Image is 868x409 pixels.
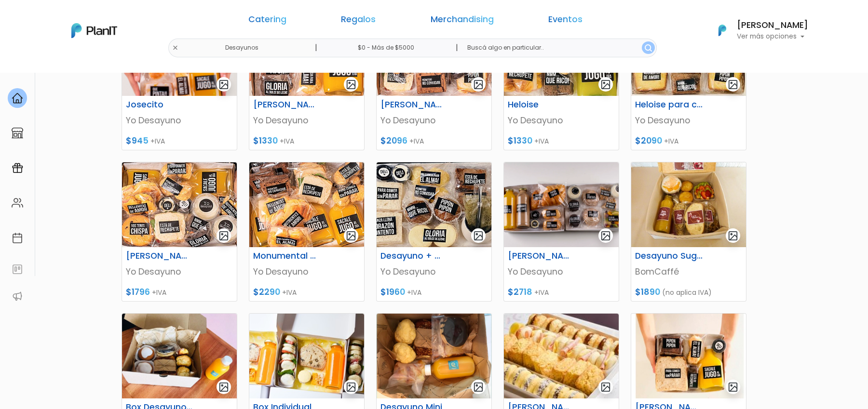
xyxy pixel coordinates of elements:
[149,73,164,88] i: keyboard_arrow_down
[122,162,237,247] img: thumb_Margaritaportada.jpg
[126,286,150,298] span: $1796
[122,162,237,302] a: gallery-light [PERSON_NAME] para compartir Yo Desayuno $1796 +IVA
[508,286,532,298] span: $2718
[218,230,230,241] img: gallery-light
[249,162,365,302] a: gallery-light Monumental para compartir Yo Desayuno $2290 +IVA
[12,197,23,209] img: people-662611757002400ad9ed0e3c099ab2801c6687ba6c219adb57efc949bc21e19d.svg
[631,11,746,150] a: gallery-light Heloise para compartir Yo Desayuno $2090 +IVA
[164,145,183,156] i: send
[712,20,733,41] img: PlanIt Logo
[645,44,652,52] img: search_button-432b6d5273f82d61273b3651a40e1bd1b912527efae98b1b7a1b2c0702e16a8d.svg
[120,251,199,261] h6: [PERSON_NAME] para compartir
[629,251,708,261] h6: Desayuno Sugar Free
[376,162,492,302] a: gallery-light Desayuno + mate Yo Desayuno $1960 +IVA
[629,100,708,110] h6: Heloise para compartir
[12,92,23,104] img: home-e721727adea9d79c4d83392d1f703f7f8bce08238fde08b1acbfd93340b81755.svg
[126,135,149,146] span: $945
[409,136,424,146] span: +IVA
[253,135,278,146] span: $1330
[249,162,364,247] img: thumb_Monumentalportada.jpg
[280,136,294,146] span: +IVA
[122,11,237,150] a: gallery-light Josecito Yo Desayuno $945 +IVA
[12,290,23,302] img: partners-52edf745621dab592f3b2c58e3bca9d71375a7ef29c3b500c9f145b62cc070d4.svg
[728,230,739,241] img: gallery-light
[34,89,161,120] p: Ya probaste PlanitGO? Vas a poder automatizarlas acciones de todo el año. Escribinos para saber más!
[508,114,615,127] p: Yo Desayuno
[282,288,297,297] span: +IVA
[218,79,230,90] img: gallery-light
[635,265,742,278] p: BomCaffé
[431,15,494,27] a: Merchandising
[728,382,739,393] img: gallery-light
[147,145,164,156] i: insert_emoticon
[87,48,107,67] img: user_d58e13f531133c46cb30575f4d864daf.jpeg
[50,146,147,156] span: ¡Escríbenos!
[377,314,491,398] img: thumb_pecorino.png
[12,162,23,174] img: campaigns-02234683943229c281be62815700db0a1741e53638e28bf9629b52c665b00959.svg
[473,79,484,90] img: gallery-light
[504,162,619,247] img: thumb_Captura_de_pantalla_2025-02-28_111842.png
[247,251,326,261] h6: Monumental para compartir
[737,33,808,40] p: Ver más opciones
[346,230,357,241] img: gallery-light
[341,15,376,27] a: Regalos
[664,136,678,146] span: +IVA
[315,42,317,53] p: |
[12,127,23,139] img: marketplace-4ceaa7011d94191e9ded77b95e3339b90024bf715f7c57f8cf31f2d8c509eaba.svg
[503,11,619,150] a: gallery-light Heloise Yo Desayuno $1330 +IVA
[503,162,619,302] a: gallery-light [PERSON_NAME] para compartir Yo Desayuno $2718 +IVA
[737,21,808,30] h6: [PERSON_NAME]
[253,114,360,127] p: Yo Desayuno
[534,288,549,297] span: +IVA
[534,136,549,146] span: +IVA
[407,288,421,297] span: +IVA
[706,18,808,43] button: PlanIt Logo [PERSON_NAME] Ver más opciones
[247,100,326,110] h6: [PERSON_NAME]
[502,251,581,261] h6: [PERSON_NAME] para compartir
[25,67,170,128] div: PLAN IT Ya probaste PlanitGO? Vas a poder automatizarlas acciones de todo el año. Escribinos para...
[12,232,23,244] img: calendar-87d922413cdce8b2cf7b7f5f62616a5cf9e4887200fb71536465627b3292af00.svg
[508,265,615,278] p: Yo Desayuno
[375,251,454,261] h6: Desayuno + mate
[504,314,619,398] img: thumb_miti_miti_v2.jpeg
[253,286,280,298] span: $2290
[600,79,611,90] img: gallery-light
[635,135,662,146] span: $2090
[662,288,712,297] span: (no aplica IVA)
[380,265,488,278] p: Yo Desayuno
[253,265,360,278] p: Yo Desayuno
[78,58,97,77] img: user_04fe99587a33b9844688ac17b531be2b.png
[473,382,484,393] img: gallery-light
[249,314,364,398] img: thumb_Desayuno_Samsung_-_Filipa_5.jpeg
[172,45,178,51] img: close-6986928ebcb1d6c9903e3b54e860dbc4d054630f23adef3a32610726dff6a82b.svg
[631,314,746,398] img: thumb_ff72ebd5-a149-4c47-a75f-e33ab418254d.jpg
[152,288,166,297] span: +IVA
[12,264,23,275] img: feedback-78b5a0c8f98aac82b08bfc38622c3050aee476f2c9584af64705fc4e61158814.svg
[375,100,454,110] h6: [PERSON_NAME] para Compartir
[126,114,233,127] p: Yo Desayuno
[249,11,365,150] a: gallery-light [PERSON_NAME] Yo Desayuno $1330 +IVA
[377,162,491,247] img: thumb_matero_portada.jpg
[380,135,407,146] span: $2096
[346,79,357,90] img: gallery-light
[548,15,583,27] a: Eventos
[380,114,488,127] p: Yo Desayuno
[376,11,492,150] a: gallery-light [PERSON_NAME] para Compartir Yo Desayuno $2096 +IVA
[120,100,199,110] h6: Josecito
[456,42,458,53] p: |
[122,314,237,398] img: thumb_box_2.png
[600,382,611,393] img: gallery-light
[460,39,657,57] input: Buscá algo en particular..
[218,382,230,393] img: gallery-light
[25,58,170,77] div: J
[380,286,405,298] span: $1960
[346,382,357,393] img: gallery-light
[631,162,746,302] a: gallery-light Desayuno Sugar Free BomCaffé $1890 (no aplica IVA)
[631,162,746,247] img: thumb_sugar_free.jpg
[728,79,739,90] img: gallery-light
[502,100,581,110] h6: Heloise
[248,15,286,27] a: Catering
[71,23,117,38] img: PlanIt Logo
[508,135,532,146] span: $1330
[473,230,484,241] img: gallery-light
